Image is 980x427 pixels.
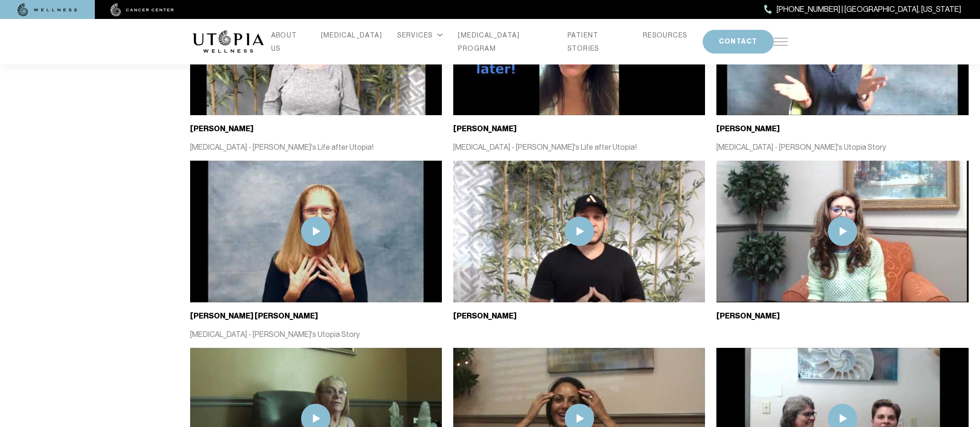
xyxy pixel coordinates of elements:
button: CONTACT [703,30,774,54]
span: [PHONE_NUMBER] | [GEOGRAPHIC_DATA], [US_STATE] [777,3,961,16]
b: [PERSON_NAME] [453,311,517,320]
p: [MEDICAL_DATA] - [PERSON_NAME]'s Utopia Story [716,142,968,153]
img: cancer center [110,3,174,17]
a: PATIENT STORIES [568,28,628,55]
a: ABOUT US [271,28,306,55]
b: [PERSON_NAME] [190,124,254,133]
img: play icon [301,217,330,246]
a: [PHONE_NUMBER] | [GEOGRAPHIC_DATA], [US_STATE] [764,3,961,16]
b: [PERSON_NAME] [PERSON_NAME] [190,311,318,320]
a: [MEDICAL_DATA] [321,28,383,42]
img: play icon [565,217,594,246]
p: [MEDICAL_DATA] - [PERSON_NAME]'s Utopia Story [190,329,442,340]
b: [PERSON_NAME] [716,124,780,133]
b: [PERSON_NAME] [453,124,517,133]
img: logo [192,30,264,53]
p: [MEDICAL_DATA] - [PERSON_NAME]'s Life after Utopia! [190,142,442,153]
img: play icon [828,217,857,246]
img: thumbnail [716,161,968,302]
img: thumbnail [453,161,705,302]
p: [MEDICAL_DATA] - [PERSON_NAME]'s Life after Utopia! [453,142,705,153]
img: icon-hamburger [774,38,788,45]
a: RESOURCES [643,28,687,42]
b: [PERSON_NAME] [716,311,780,320]
img: thumbnail [190,161,442,302]
img: wellness [18,3,77,17]
a: [MEDICAL_DATA] PROGRAM [458,28,552,55]
div: SERVICES [397,28,443,42]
